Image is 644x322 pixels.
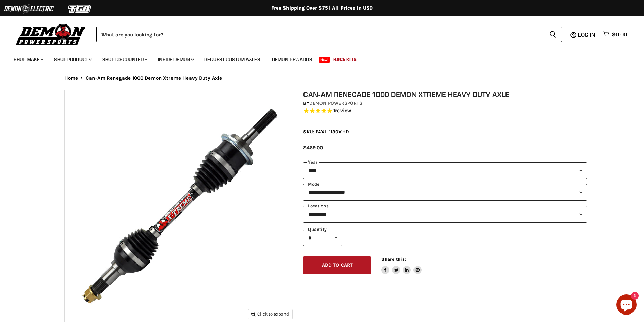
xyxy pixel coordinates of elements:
button: Add to cart [303,256,371,274]
form: Product [96,27,562,42]
a: Demon Rewards [267,52,317,66]
a: Shop Discounted [97,52,151,66]
select: keys [303,206,587,222]
span: $469.00 [303,145,323,151]
img: TGB Logo 2 [54,2,105,15]
span: New! [319,57,330,63]
img: Demon Electric Logo 2 [3,2,54,15]
span: Click to expand [251,311,289,317]
a: Shop Product [49,52,96,66]
span: $0.00 [612,31,627,38]
a: Race Kits [328,52,362,66]
input: When autocomplete results are available use up and down arrows to review and enter to select [96,27,544,42]
a: $0.00 [600,30,630,39]
h1: Can-Am Renegade 1000 Demon Xtreme Heavy Duty Axle [303,90,587,99]
a: Inside Demon [153,52,198,66]
a: Demon Powersports [309,100,362,106]
div: Free Shipping Over $75 | All Prices In USD [51,5,594,11]
ul: Main menu [8,50,625,66]
span: review [335,107,351,114]
div: by [303,100,587,107]
button: Click to expand [248,309,292,319]
inbox-online-store-chat: Shopify online store chat [614,294,639,317]
img: Demon Powersports [14,22,88,46]
span: 1 reviews [333,107,351,114]
div: SKU: PAXL-1130XHD [303,128,587,135]
button: Search [544,27,562,42]
span: Log in [578,31,595,38]
select: year [303,162,587,179]
a: Request Custom Axles [199,52,265,66]
span: Rated 5.0 out of 5 stars 1 reviews [303,107,587,115]
select: Quantity [303,230,342,246]
span: Add to cart [322,262,353,268]
a: Log in [575,32,600,38]
span: Can-Am Renegade 1000 Demon Xtreme Heavy Duty Axle [86,75,222,81]
a: Shop Make [8,52,48,66]
nav: Breadcrumbs [51,75,594,81]
select: modal-name [303,184,587,201]
span: Share this: [381,257,406,262]
aside: Share this: [381,256,422,274]
a: Home [64,75,78,81]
